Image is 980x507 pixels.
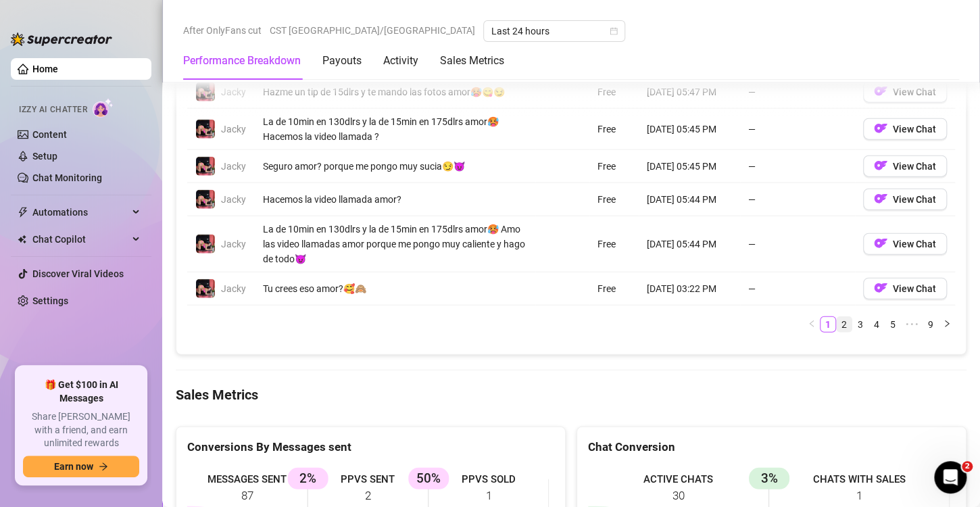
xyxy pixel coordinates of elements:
[639,216,740,272] td: [DATE] 05:44 PM
[893,124,936,135] span: View Chat
[837,317,852,332] a: 2
[874,84,887,98] img: OF
[740,272,855,306] td: —
[639,150,740,183] td: [DATE] 05:45 PM
[263,114,527,144] div: La de 10min en 130dlrs y la de 15min en 175dlrs amor🥵 Hacemos la video llamada ?
[863,81,947,103] button: OFView Chat
[32,64,58,74] a: Home
[196,120,215,139] img: Jacky
[589,109,639,150] td: Free
[263,222,527,266] div: La de 10min en 130dlrs y la de 15min en 175dlrs amor🥵 Amo las video llamadas amor porque me pongo...
[589,76,639,109] td: Free
[874,159,887,172] img: OF
[639,272,740,306] td: [DATE] 03:22 PM
[863,233,947,255] button: OFView Chat
[943,320,951,328] span: right
[893,239,936,249] span: View Chat
[183,20,262,41] span: After OnlyFans cut
[863,89,947,100] a: OFView Chat
[440,53,504,69] div: Sales Metrics
[868,316,885,333] li: 4
[740,216,855,272] td: —
[23,410,139,450] span: Share [PERSON_NAME] with a friend, and earn unlimited rewards
[589,150,639,183] td: Free
[923,317,938,332] a: 9
[874,281,887,295] img: OF
[820,316,836,333] li: 1
[740,183,855,216] td: —
[32,172,102,183] a: Chat Monitoring
[874,192,887,206] img: OF
[322,53,362,69] div: Payouts
[383,53,418,69] div: Activity
[588,438,955,456] div: Chat Conversion
[263,281,527,296] div: Tu crees eso amor?🥰🙈
[863,241,947,252] a: OFView Chat
[804,316,820,333] li: Previous Page
[263,159,527,174] div: Seguro amor? porque me pongo muy sucia😏😈
[263,84,527,99] div: Hazme un tip de 15dlrs y te mando las fotos amor🥵😋😏
[18,207,28,218] span: thunderbolt
[221,283,246,294] span: Jacky
[491,21,617,41] span: Last 24 hours
[93,98,114,118] img: AI Chatter
[270,20,475,41] span: CST [GEOGRAPHIC_DATA]/[GEOGRAPHIC_DATA]
[852,316,868,333] li: 3
[836,316,852,333] li: 2
[740,109,855,150] td: —
[863,278,947,299] button: OFView Chat
[589,183,639,216] td: Free
[804,316,820,333] button: left
[939,316,955,333] li: Next Page
[740,76,855,109] td: —
[863,155,947,177] button: OFView Chat
[820,317,835,332] a: 1
[639,76,740,109] td: [DATE] 05:47 PM
[18,235,26,244] img: Chat Copilot
[853,317,868,332] a: 3
[939,316,955,333] button: right
[196,190,215,209] img: Jacky
[32,228,128,250] span: Chat Copilot
[863,286,947,297] a: OFView Chat
[901,316,923,333] span: •••
[19,103,87,116] span: Izzy AI Chatter
[589,216,639,272] td: Free
[923,316,939,333] li: 9
[32,151,57,162] a: Setup
[54,461,93,472] span: Earn now
[893,194,936,205] span: View Chat
[639,109,740,150] td: [DATE] 05:45 PM
[863,189,947,210] button: OFView Chat
[863,126,947,137] a: OFView Chat
[196,235,215,254] img: Jacky
[740,150,855,183] td: —
[32,268,124,279] a: Discover Viral Videos
[808,320,816,328] span: left
[221,194,246,205] span: Jacky
[863,197,947,208] a: OFView Chat
[32,201,128,223] span: Automations
[221,239,246,249] span: Jacky
[885,316,901,333] li: 5
[863,118,947,140] button: OFView Chat
[874,237,887,250] img: OF
[221,161,246,172] span: Jacky
[23,379,139,405] span: 🎁 Get $100 in AI Messages
[589,272,639,306] td: Free
[263,192,527,207] div: Hacemos la video llamada amor?
[962,461,973,472] span: 2
[874,122,887,135] img: OF
[221,87,246,97] span: Jacky
[176,385,966,404] h4: Sales Metrics
[23,456,139,477] button: Earn nowarrow-right
[187,438,554,456] div: Conversions By Messages sent
[893,87,936,97] span: View Chat
[221,124,246,135] span: Jacky
[32,129,67,140] a: Content
[196,279,215,298] img: Jacky
[196,157,215,176] img: Jacky
[885,317,900,332] a: 5
[32,295,68,306] a: Settings
[639,183,740,216] td: [DATE] 05:44 PM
